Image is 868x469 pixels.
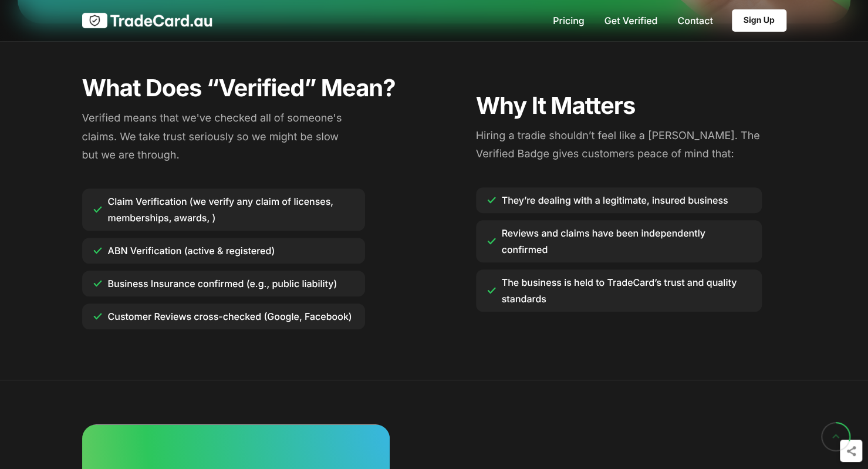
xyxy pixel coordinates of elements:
[502,274,751,307] span: The business is held to TradeCard’s trust and quality standards
[744,16,775,25] span: Sign Up
[82,109,346,165] p: Verified means that we've checked all of someone's claims. We take trust seriously so we might be...
[108,308,352,325] span: Customer Reviews cross-checked (Google, Facebook)
[82,74,414,102] h2: What Does “Verified” Mean?
[840,440,862,462] button: Share
[677,16,712,25] a: Contact
[553,16,584,25] a: Pricing
[604,16,658,25] a: Get Verified
[476,127,786,164] p: Hiring a tradie shouldn’t feel like a [PERSON_NAME]. The Verified Badge gives customers peace of ...
[502,192,728,208] span: They’re dealing with a legitimate, insured business
[108,193,353,226] span: Claim Verification (we verify any claim of licenses, memberships, awards, )
[108,242,275,259] span: ABN Verification (active & registered)
[732,9,786,32] a: Sign Up
[502,225,751,258] span: Reviews and claims have been independently confirmed
[476,92,786,120] h2: Why It Matters
[108,275,337,292] span: Business Insurance confirmed (e.g., public liability)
